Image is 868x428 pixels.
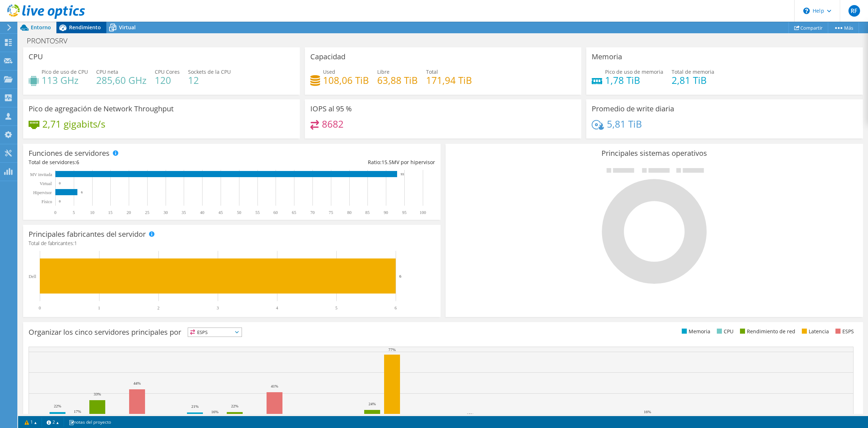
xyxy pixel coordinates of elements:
[76,159,79,166] span: 6
[29,158,232,166] div: Total de servidores:
[347,210,352,215] text: 80
[69,24,101,31] span: Rendimiento
[231,404,238,408] text: 22%
[119,24,136,31] span: Virtual
[715,328,733,335] li: CPU
[395,305,397,311] text: 6
[163,210,168,215] text: 30
[90,210,94,215] text: 10
[96,76,146,84] h4: 285,60 GHz
[24,37,79,45] h1: PRONTOSRV
[310,105,352,113] h3: IOPS al 95 %
[237,210,241,215] text: 50
[377,68,390,75] span: Libre
[803,8,810,14] svg: \n
[59,200,61,203] text: 0
[369,402,376,406] text: 24%
[200,210,204,215] text: 40
[188,328,242,337] span: ESPS
[127,210,131,215] text: 20
[29,149,110,157] h3: Funciones de servidores
[94,392,101,396] text: 33%
[365,210,370,215] text: 85
[29,274,36,279] text: Dell
[322,120,344,128] h4: 8682
[145,210,149,215] text: 25
[42,418,64,427] a: 2
[788,22,828,33] a: Compartir
[255,210,260,215] text: 55
[401,172,404,176] text: 93
[211,410,218,414] text: 16%
[451,149,858,157] h3: Principales sistemas operativos
[73,210,75,215] text: 5
[273,210,278,215] text: 60
[672,68,714,75] span: Total de memoria
[420,210,426,215] text: 100
[664,413,671,417] text: 13%
[388,347,396,352] text: 77%
[329,210,333,215] text: 75
[738,328,795,335] li: Rendimiento de red
[20,418,42,427] a: 1
[40,181,52,186] text: Virtual
[59,181,61,185] text: 0
[29,230,146,238] h3: Principales fabricantes del servidor
[680,328,710,335] li: Memoria
[29,239,435,247] h4: Total de fabricantes:
[31,24,51,31] span: Entorno
[644,410,651,414] text: 16%
[276,305,278,311] text: 4
[382,159,392,166] span: 15.5
[607,120,642,128] h4: 5,81 TiB
[848,5,860,17] span: RF
[672,76,714,84] h4: 2,81 TiB
[42,68,88,75] span: Pico de uso de CPU
[217,305,219,311] text: 3
[384,210,388,215] text: 90
[605,68,663,75] span: Pico de uso de memoria
[33,190,52,195] text: Hipervisor
[592,105,674,113] h3: Promedio de write diaria
[81,191,83,194] text: 6
[323,76,369,84] h4: 108,06 TiB
[218,210,223,215] text: 45
[399,274,401,278] text: 6
[232,158,435,166] div: Ratio: MV por hipervisor
[592,53,622,61] h3: Memoria
[155,68,180,75] span: CPU Cores
[74,240,77,247] span: 1
[182,210,186,215] text: 35
[39,305,41,311] text: 0
[467,412,474,417] text: 13%
[108,210,112,215] text: 15
[54,210,56,215] text: 0
[828,22,859,33] a: Más
[310,210,315,215] text: 70
[292,210,296,215] text: 65
[188,76,231,84] h4: 12
[335,305,337,311] text: 5
[834,328,854,335] li: ESPS
[271,384,278,388] text: 41%
[426,68,438,75] span: Total
[64,418,116,427] a: notas del proyecto
[29,53,43,61] h3: CPU
[42,199,52,204] tspan: Físico
[426,76,472,84] h4: 171,94 TiB
[157,305,159,311] text: 2
[98,305,100,311] text: 1
[310,53,345,61] h3: Capacidad
[74,409,81,414] text: 17%
[377,76,418,84] h4: 63,88 TiB
[155,76,180,84] h4: 120
[30,172,52,177] text: MV invitada
[402,210,407,215] text: 95
[42,120,105,128] h4: 2,71 gigabits/s
[188,68,231,75] span: Sockets de la CPU
[191,404,199,408] text: 21%
[96,68,118,75] span: CPU neta
[54,404,61,408] text: 22%
[323,68,335,75] span: Used
[29,105,174,113] h3: Pico de agregación de Network Throughput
